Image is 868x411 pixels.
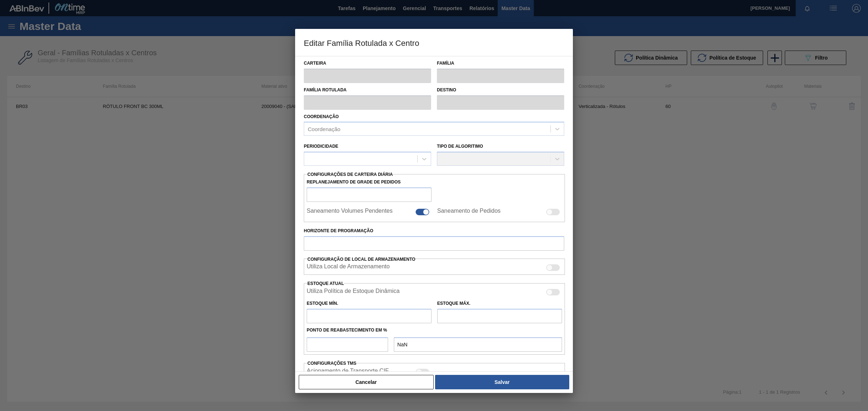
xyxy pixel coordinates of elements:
[307,208,393,216] label: Saneamento Volumes Pendentes
[437,208,501,216] label: Saneamento de Pedidos
[299,375,434,389] button: Cancelar
[307,281,344,286] label: Estoque Atual
[307,361,356,366] label: Configurações TMS
[437,58,564,69] label: Família
[304,85,431,95] label: Família Rotulada
[307,301,338,306] label: Estoque Mín.
[307,177,431,187] label: Replanejamento de Grade de Pedidos
[304,114,339,119] label: Coordenação
[435,375,569,389] button: Salvar
[437,144,483,149] label: Tipo de Algoritimo
[304,226,564,236] label: Horizonte de Programação
[295,29,573,56] h3: Editar Família Rotulada x Centro
[437,301,471,306] label: Estoque Máx.
[307,368,389,376] label: Acionamento de Transporte CIF
[307,172,393,177] span: Configurações de Carteira Diária
[307,328,387,333] label: Ponto de Reabastecimento em %
[437,85,564,95] label: Destino
[304,58,431,69] label: Carteira
[307,288,400,297] label: Quando ativada, o sistema irá usar os estoques usando a Política de Estoque Dinâmica.
[304,144,338,149] label: Periodicidade
[307,263,390,272] label: Quando ativada, o sistema irá exibir os estoques de diferentes locais de armazenamento.
[307,257,415,262] span: Configuração de Local de Armazenamento
[308,126,340,132] div: Coordenação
